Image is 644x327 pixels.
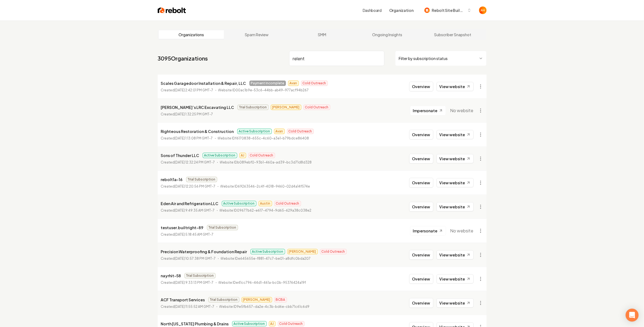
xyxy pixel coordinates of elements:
p: Precision Waterproofing & Foundation Repair [161,248,247,255]
p: Website ID 9e5fb657-da2e-4c3b-bd6e-cbb71c61c6d9 [219,304,310,309]
p: North [US_STATE] Plumbing & Drains [161,321,229,327]
time: [DATE] 9:33:13 PM GMT-7 [175,281,214,285]
span: AJ [269,321,276,326]
span: Active Subscription [237,129,272,134]
p: Created [161,160,215,165]
a: View website [437,298,474,308]
button: Impersonate [410,226,446,236]
p: Scales Garagedoor Installation & Repair, LLC [161,80,246,86]
span: AJ [239,153,246,158]
a: View website [437,178,474,187]
button: Overview [409,178,433,188]
p: Created [161,112,213,117]
span: BCBA [274,297,287,302]
p: Sons of Thunder LLC [161,152,199,159]
p: ACF Transport Services [161,296,205,303]
span: Cold Outreach [320,249,347,254]
a: Dashboard [363,8,382,13]
a: Subscriber Snapshot [420,30,486,39]
time: [DATE] 12:32:24 PM GMT-7 [175,160,215,164]
time: [DATE] 11:55:52 AM GMT-7 [175,305,214,309]
p: Created [161,232,214,237]
button: Overview [409,202,433,212]
p: nayrhit-58 [161,272,181,279]
p: Created [161,184,216,189]
time: [DATE] 1:13:08 PM GMT-7 [175,136,213,140]
p: Created [161,256,216,261]
span: Trial Subscription [207,225,238,230]
a: View website [437,202,474,211]
a: Spam Review [224,30,289,39]
span: Cold Outreach [303,105,330,110]
p: Website ID 09677b62-e617-4794-9d65-629a38c038e2 [220,208,312,213]
span: [PERSON_NAME] [287,249,318,254]
span: Trial Subscription [208,297,239,302]
span: [PERSON_NAME] [271,105,301,110]
p: Created [161,136,213,141]
span: Active Subscription [232,321,267,326]
time: [DATE] 9:49:35 AM GMT-7 [175,208,215,212]
p: testuser.builtright-89 [161,224,204,231]
span: Payment Incomplete [249,81,286,86]
button: Impersonate [410,106,446,115]
a: View website [437,154,474,163]
span: Impersonate [413,228,438,233]
span: Rebolt Site Builder [432,8,465,13]
p: Website ID 69263546-2c4f-4018-9460-02d4a14f574e [220,184,310,189]
p: Website ID f6170838-655c-4c60-a3e1-b79bdce86408 [218,136,309,141]
img: Anthony Hurgoi [479,6,487,14]
span: No website [450,107,474,114]
p: Website ID b089ebf0-93b1-460a-ad39-bc3d71d8d328 [220,160,312,165]
button: Organization [386,5,417,15]
a: View website [437,82,474,91]
button: Open user button [479,6,487,14]
a: Ongoing Insights [355,30,420,39]
span: Active Subscription [203,153,237,158]
time: [DATE] 10:57:38 PM GMT-7 [175,256,216,261]
p: Created [161,304,214,309]
span: [PERSON_NAME] [242,297,272,302]
a: View website [437,130,474,139]
img: Rebolt Site Builder [424,8,430,13]
a: Organizations [159,30,224,39]
span: Cold Outreach [278,321,305,326]
button: Overview [409,274,433,284]
button: Overview [409,154,433,163]
span: No website [450,228,474,234]
time: [DATE] 5:18:45 AM GMT-7 [175,232,214,236]
span: Impersonate [413,108,438,113]
p: Righteous Restoration & Construction [161,128,234,135]
span: Cold Outreach [248,153,275,158]
span: Cold Outreach [301,81,328,86]
p: Created [161,88,213,93]
a: SMM [289,30,355,39]
time: [DATE] 12:20:56 PM GMT-7 [175,184,216,188]
span: Active Subscription [222,201,256,206]
p: Website ID 00ac1b9e-53c6-44bb-ab49-977acf94b267 [218,88,309,93]
span: Cold Outreach [274,201,301,206]
span: Avan [288,81,299,86]
div: Open Intercom Messenger [626,309,639,322]
p: Website ID e645655e-f881-47c7-be01-a8dfc0bda207 [221,256,311,261]
p: Created [161,280,214,285]
input: Search by name or ID [289,51,384,66]
span: Austin [259,201,272,206]
span: Active Subscription [250,249,285,254]
p: rebolt1a-16 [161,176,183,183]
button: Overview [409,130,433,139]
time: [DATE] 1:32:25 PM GMT-7 [175,112,213,116]
span: Avan [274,129,285,134]
button: Overview [409,82,433,91]
p: Website ID e41cc796-44d1-461a-bc0b-95376424a19f [219,280,306,285]
button: Overview [409,298,433,308]
span: Trial Subscription [186,177,217,182]
img: Rebolt Logo [158,6,186,14]
span: Trial Subscription [184,273,216,278]
p: Created [161,208,215,213]
span: Trial Subscription [237,105,269,110]
button: Overview [409,250,433,260]
span: Cold Outreach [287,129,314,134]
a: View website [437,250,474,259]
time: [DATE] 2:42:01 PM GMT-7 [175,88,213,92]
p: [PERSON_NAME]’s LRC Excavating LLC [161,104,234,111]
